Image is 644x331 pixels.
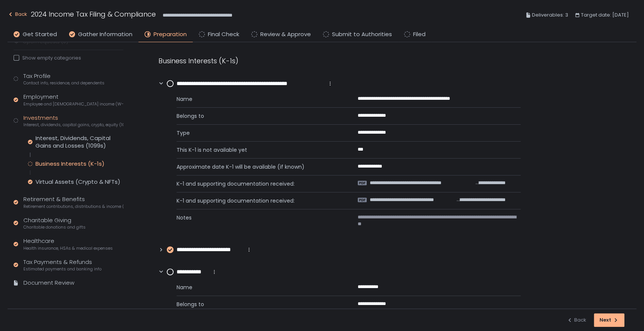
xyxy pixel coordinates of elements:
[23,72,105,86] div: Tax Profile
[177,163,340,171] span: Approximate date K-1 will be available (if known)
[177,146,340,154] span: This K-1 is not available yet
[23,258,101,272] div: Tax Payments & Refunds
[208,30,239,39] span: Final Check
[23,101,123,107] span: Employee and [DEMOGRAPHIC_DATA] income (W-2s)
[177,197,340,204] span: K-1 and supporting documentation received:
[158,56,521,66] div: Business Interests (K-1s)
[177,214,340,227] span: Notes
[23,279,74,287] div: Document Review
[31,9,156,19] h1: 2024 Income Tax Filing & Compliance
[177,284,340,291] span: Name
[177,300,340,308] span: Belongs to
[567,313,586,327] button: Back
[23,80,105,86] span: Contact info, residence, and dependents
[532,11,568,20] span: Deliverables: 3
[332,30,392,39] span: Submit to Authorities
[581,11,629,20] span: Target date: [DATE]
[23,216,86,230] div: Charitable Giving
[154,30,187,39] span: Preparation
[413,30,426,39] span: Filed
[23,114,123,128] div: Investments
[599,317,619,323] div: Next
[23,122,123,128] span: Interest, dividends, capital gains, crypto, equity (1099s, K-1s)
[23,204,123,209] span: Retirement contributions, distributions & income (1099-R, 5498)
[78,30,132,39] span: Gather Information
[177,95,340,103] span: Name
[594,313,624,327] button: Next
[23,30,57,39] span: Get Started
[23,266,101,272] span: Estimated payments and banking info
[177,180,340,188] span: K-1 and supporting documentation received:
[23,224,86,230] span: Charitable donations and gifts
[23,246,113,251] span: Health insurance, HSAs & medical expenses
[177,129,340,137] span: Type
[567,317,586,323] div: Back
[23,195,123,209] div: Retirement & Benefits
[35,178,120,186] div: Virtual Assets (Crypto & NFTs)
[35,134,123,149] div: Interest, Dividends, Capital Gains and Losses (1099s)
[8,10,27,19] div: Back
[8,9,27,21] button: Back
[35,160,105,168] div: Business Interests (K-1s)
[177,112,340,120] span: Belongs to
[23,237,113,251] div: Healthcare
[260,30,311,39] span: Review & Approve
[23,93,123,107] div: Employment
